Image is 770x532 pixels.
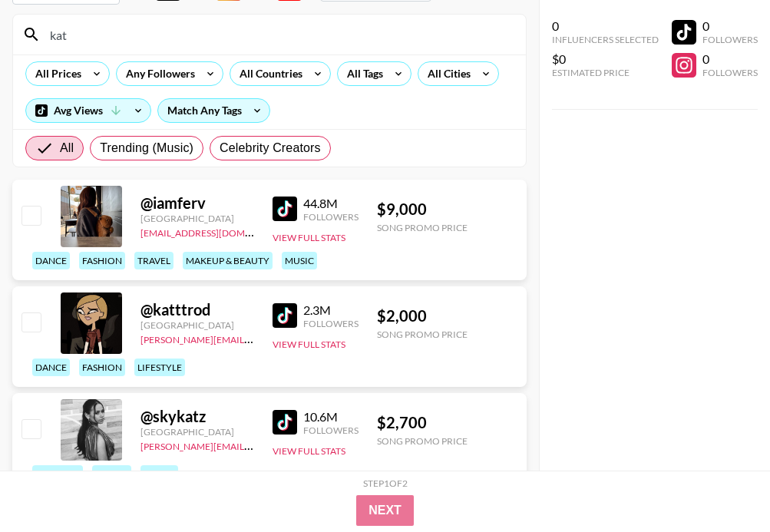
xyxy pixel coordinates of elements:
[140,213,254,224] div: [GEOGRAPHIC_DATA]
[282,252,317,269] div: music
[338,62,386,85] div: All Tags
[702,51,758,67] div: 0
[552,67,659,78] div: Estimated Price
[100,139,193,157] span: Trending (Music)
[117,62,198,85] div: Any Followers
[92,465,131,483] div: travel
[220,139,321,157] span: Celebrity Creators
[26,99,150,122] div: Avg Views
[356,495,414,526] button: Next
[134,359,185,376] div: lifestyle
[158,99,269,122] div: Match Any Tags
[363,477,408,489] div: Step 1 of 2
[552,34,659,45] div: Influencers Selected
[140,193,254,213] div: @ iamferv
[273,197,297,221] img: TikTok
[377,306,468,325] div: $ 2,000
[303,196,359,211] div: 44.8M
[79,252,125,269] div: fashion
[693,455,752,514] iframe: Drift Widget Chat Controller
[377,329,468,340] div: Song Promo Price
[140,465,178,483] div: dance
[552,51,659,67] div: $0
[273,445,345,457] button: View Full Stats
[273,303,297,328] img: TikTok
[140,300,254,319] div: @ katttrod
[60,139,74,157] span: All
[183,252,273,269] div: makeup & beauty
[552,18,659,34] div: 0
[303,318,359,329] div: Followers
[26,62,84,85] div: All Prices
[140,438,368,452] a: [PERSON_NAME][EMAIL_ADDRESS][DOMAIN_NAME]
[377,222,468,233] div: Song Promo Price
[32,465,83,483] div: lifestyle
[41,22,517,47] input: Search by User Name
[377,413,468,432] div: $ 2,700
[79,359,125,376] div: fashion
[377,435,468,447] div: Song Promo Price
[273,232,345,243] button: View Full Stats
[273,410,297,435] img: TikTok
[32,252,70,269] div: dance
[32,359,70,376] div: dance
[702,18,758,34] div: 0
[377,200,468,219] div: $ 9,000
[303,409,359,425] div: 10.6M
[702,67,758,78] div: Followers
[140,224,295,239] a: [EMAIL_ADDRESS][DOMAIN_NAME]
[140,319,254,331] div: [GEOGRAPHIC_DATA]
[134,252,173,269] div: travel
[140,426,254,438] div: [GEOGRAPHIC_DATA]
[303,425,359,436] div: Followers
[273,339,345,350] button: View Full Stats
[140,331,368,345] a: [PERSON_NAME][EMAIL_ADDRESS][DOMAIN_NAME]
[418,62,474,85] div: All Cities
[702,34,758,45] div: Followers
[140,407,254,426] div: @ skykatz
[230,62,306,85] div: All Countries
[303,211,359,223] div: Followers
[303,302,359,318] div: 2.3M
